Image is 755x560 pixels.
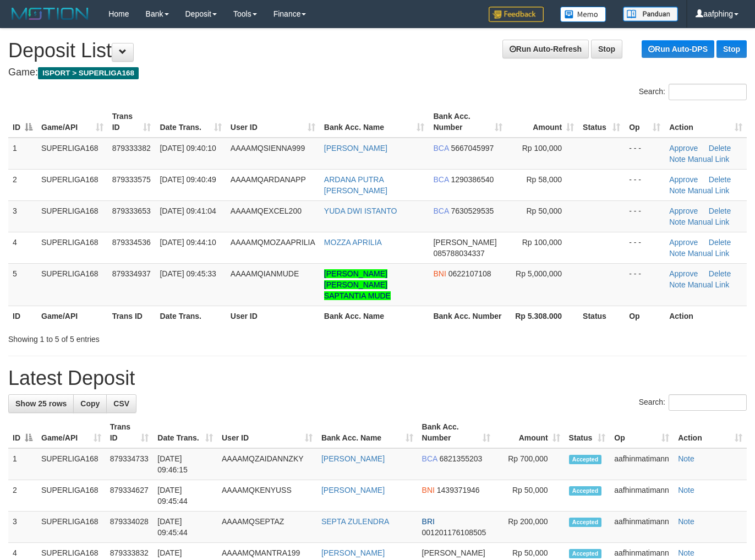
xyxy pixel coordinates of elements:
[625,169,665,200] td: - - -
[37,417,106,448] th: Game/API: activate to sort column ascending
[8,306,37,326] th: ID
[153,417,217,448] th: Date Trans.: activate to sort column ascending
[422,528,486,537] span: Copy 001201176108505 to clipboard
[217,512,317,543] td: AAAAMQSEPTAZ
[669,249,686,258] a: Note
[226,306,320,326] th: User ID
[678,454,694,463] a: Note
[433,238,496,247] span: [PERSON_NAME]
[565,417,610,448] th: Status: activate to sort column ascending
[112,238,151,247] span: 879334536
[623,7,678,21] img: panduan.png
[669,206,698,215] a: Approve
[678,486,694,494] a: Note
[625,263,665,306] td: - - -
[665,106,747,138] th: Action: activate to sort column ascending
[8,329,307,345] div: Showing 1 to 5 of 5 entries
[8,512,37,543] td: 3
[422,517,435,526] span: BRI
[80,399,100,408] span: Copy
[8,232,37,263] td: 4
[106,480,154,512] td: 879334627
[669,144,698,153] a: Approve
[231,238,315,247] span: AAAAMQMOZAAPRILIA
[669,84,747,100] input: Search:
[433,249,484,258] span: Copy 085788034337 to clipboard
[217,448,317,480] td: AAAAMQZAIDANNZKY
[160,175,216,184] span: [DATE] 09:40:49
[37,480,106,512] td: SUPERLIGA168
[507,106,578,138] th: Amount: activate to sort column ascending
[422,454,437,463] span: BCA
[678,517,694,526] a: Note
[437,486,480,494] span: Copy 1439371946 to clipboard
[625,232,665,263] td: - - -
[489,7,544,22] img: Feedback.jpg
[516,269,562,278] span: Rp 5,000,000
[669,394,747,411] input: Search:
[669,280,686,289] a: Note
[8,367,747,389] h1: Latest Deposit
[37,138,108,170] td: SUPERLIGA168
[155,106,226,138] th: Date Trans.: activate to sort column ascending
[8,6,92,22] img: MOTION_logo.png
[8,417,37,448] th: ID: activate to sort column descending
[669,238,698,247] a: Approve
[495,512,564,543] td: Rp 200,000
[502,40,589,58] a: Run Auto-Refresh
[112,269,151,278] span: 879334937
[155,306,226,326] th: Date Trans.
[439,454,482,463] span: Copy 6821355203 to clipboard
[448,269,491,278] span: Copy 0622107108 to clipboard
[709,144,731,153] a: Delete
[669,175,698,184] a: Approve
[522,144,562,153] span: Rp 100,000
[688,186,730,195] a: Manual Link
[526,206,562,215] span: Rp 50,000
[678,548,694,557] a: Note
[429,106,506,138] th: Bank Acc. Number: activate to sort column ascending
[324,175,387,195] a: ARDANA PUTRA [PERSON_NAME]
[560,7,606,22] img: Button%20Memo.svg
[15,399,67,408] span: Show 25 rows
[709,206,731,215] a: Delete
[37,169,108,200] td: SUPERLIGA168
[320,306,429,326] th: Bank Acc. Name
[37,263,108,306] td: SUPERLIGA168
[108,106,156,138] th: Trans ID: activate to sort column ascending
[108,306,156,326] th: Trans ID
[716,40,747,58] a: Stop
[8,67,747,78] h4: Game:
[231,175,306,184] span: AAAAMQARDANAPP
[610,448,674,480] td: aafhinmatimann
[451,175,494,184] span: Copy 1290386540 to clipboard
[8,106,37,138] th: ID: activate to sort column descending
[665,306,747,326] th: Action
[106,512,154,543] td: 879334028
[495,417,564,448] th: Amount: activate to sort column ascending
[73,394,107,413] a: Copy
[112,175,151,184] span: 879333575
[321,548,385,557] a: [PERSON_NAME]
[321,454,385,463] a: [PERSON_NAME]
[38,67,139,79] span: ISPORT > SUPERLIGA168
[591,40,622,58] a: Stop
[217,417,317,448] th: User ID: activate to sort column ascending
[160,269,216,278] span: [DATE] 09:45:33
[37,306,108,326] th: Game/API
[569,455,602,464] span: Accepted
[422,548,485,557] span: [PERSON_NAME]
[153,448,217,480] td: [DATE] 09:46:15
[569,518,602,527] span: Accepted
[324,206,397,215] a: YUDA DWI ISTANTO
[231,269,299,278] span: AAAAMQIANMUDE
[317,417,418,448] th: Bank Acc. Name: activate to sort column ascending
[625,138,665,170] td: - - -
[37,448,106,480] td: SUPERLIGA168
[433,206,448,215] span: BCA
[578,306,625,326] th: Status
[669,186,686,195] a: Note
[625,200,665,232] td: - - -
[495,448,564,480] td: Rp 700,000
[507,306,578,326] th: Rp 5.308.000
